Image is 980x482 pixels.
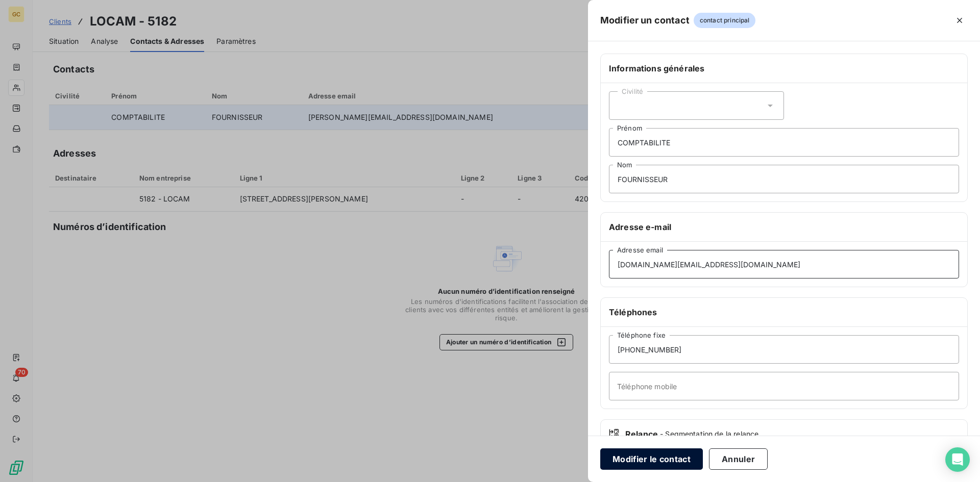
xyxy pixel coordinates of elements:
[600,448,703,470] button: Modifier le contact
[609,306,959,318] h6: Téléphones
[709,448,768,470] button: Annuler
[609,62,959,74] h6: Informations générales
[660,429,758,439] span: - Segmentation de la relance
[609,372,959,400] input: placeholder
[609,128,959,157] input: placeholder
[694,13,756,28] span: contact principal
[600,13,690,28] h5: Modifier un contact
[609,221,959,233] h6: Adresse e-mail
[609,428,959,440] div: Relance
[609,335,959,364] input: placeholder
[609,165,959,193] input: placeholder
[609,250,959,278] input: placeholder
[945,447,970,472] div: Open Intercom Messenger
